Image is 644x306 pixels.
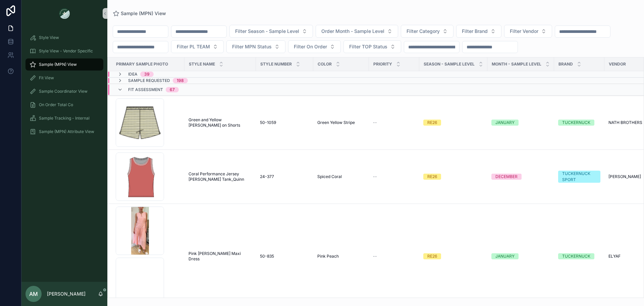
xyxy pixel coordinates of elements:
a: Sample (MPN) View [25,58,103,71]
div: DECEMBER [495,174,518,180]
a: On Order Total Co [25,99,103,111]
span: [PERSON_NAME] [608,174,641,179]
a: RE26 [423,253,483,259]
p: [PERSON_NAME] [47,291,86,297]
span: Filter PL TEAM [177,43,210,50]
span: Filter Brand [462,28,488,35]
span: Style Number [260,61,292,67]
a: -- [373,254,415,259]
span: On Order Total Co [39,102,73,107]
span: Sample (MPN) View [39,62,77,67]
div: TUCKERNUCK [562,253,590,259]
span: Fit Assessment [128,87,163,92]
span: NATH BROTHERS [608,120,642,125]
span: Color [318,61,332,67]
a: Sample (MPN) View [113,10,166,17]
span: Style Name [189,61,215,67]
span: -- [373,254,377,259]
a: JANUARY [491,120,550,126]
span: PRIMARY SAMPLE PHOTO [116,61,168,67]
div: RE26 [427,120,437,126]
span: Season - Sample Level [424,61,475,67]
div: 198 [177,78,184,83]
span: Filter MPN Status [232,43,272,50]
span: 50-835 [260,254,274,259]
a: Sample Tracking - Internal [25,112,103,124]
span: 50-1059 [260,120,276,125]
span: AM [29,290,38,298]
button: Select Button [343,40,401,53]
span: ELYAF [608,254,621,259]
div: JANUARY [495,120,515,126]
div: JANUARY [495,253,515,259]
div: RE26 [427,174,437,180]
div: RE26 [427,253,437,259]
span: -- [373,120,377,125]
span: Pink Peach [317,254,339,259]
a: 50-1059 [260,120,309,125]
span: Brand [558,61,573,67]
span: Filter Season - Sample Level [235,28,299,35]
div: TUCKERNUCK [562,120,590,126]
span: Sample (MPN) Attribute View [39,129,94,134]
a: Pink [PERSON_NAME] Maxi Dress [189,251,252,262]
span: Filter Vendor [510,28,538,35]
span: MONTH - SAMPLE LEVEL [492,61,541,67]
div: 67 [170,87,175,92]
a: DECEMBER [491,174,550,180]
button: Select Button [288,40,341,53]
span: Green Yellow Stripe [317,120,355,125]
a: Coral Performance Jersey [PERSON_NAME] Tank_Quinn [189,171,252,182]
div: scrollable content [21,27,107,146]
button: Select Button [504,25,552,38]
span: Sample Coordinator View [39,89,88,94]
span: Spiced Coral [317,174,342,179]
button: Select Button [316,25,398,38]
span: Fit View [39,75,54,81]
a: TUCKERNUCK [558,120,600,126]
div: TUCKERNUCK SPORT [562,171,596,183]
span: Order Month - Sample Level [321,28,384,35]
button: Select Button [456,25,501,38]
img: App logo [59,8,70,19]
button: Select Button [229,25,313,38]
a: Green Yellow Stripe [317,120,365,125]
a: TUCKERNUCK SPORT [558,171,600,183]
span: Filter On Order [294,43,327,50]
a: Style View - Vendor Specific [25,45,103,57]
a: -- [373,174,415,179]
span: -- [373,174,377,179]
button: Select Button [226,40,285,53]
span: Sample Requested [128,78,170,83]
button: Select Button [401,25,453,38]
span: Idea [128,72,138,77]
a: JANUARY [491,253,550,259]
span: PRIORITY [373,61,392,67]
a: Spiced Coral [317,174,365,179]
a: Sample (MPN) Attribute View [25,126,103,138]
span: Sample Tracking - Internal [39,116,90,121]
button: Select Button [171,40,224,53]
a: Style View [25,32,103,44]
span: Style View [39,35,59,40]
div: 39 [144,72,150,77]
a: Sample Coordinator View [25,85,103,97]
span: Filter Category [407,28,440,35]
a: Fit View [25,72,103,84]
a: -- [373,120,415,125]
a: TUCKERNUCK [558,253,600,259]
span: 24-377 [260,174,274,179]
span: Style View - Vendor Specific [39,48,93,54]
a: 50-835 [260,254,309,259]
a: Green and Yellow [PERSON_NAME] on Shorts [189,117,252,128]
span: Filter TOP Status [349,43,387,50]
a: 24-377 [260,174,309,179]
a: RE26 [423,174,483,180]
span: Vendor [609,61,626,67]
a: Pink Peach [317,254,365,259]
span: Sample (MPN) View [121,10,166,17]
a: RE26 [423,120,483,126]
